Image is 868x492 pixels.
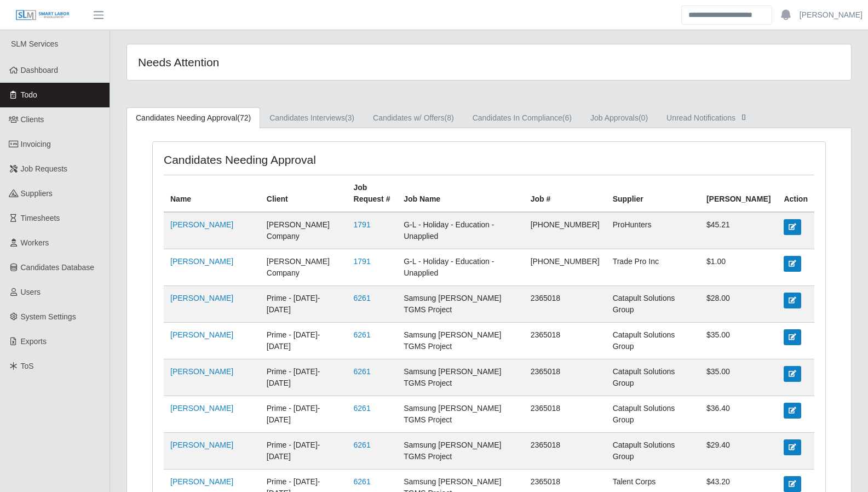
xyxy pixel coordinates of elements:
td: $45.21 [700,212,777,249]
td: [PHONE_NUMBER] [524,212,606,249]
td: Prime - [DATE]-[DATE] [260,433,347,470]
td: 2365018 [524,286,606,323]
a: 6261 [354,294,371,302]
a: [PERSON_NAME] [170,477,233,486]
span: SLM Services [11,39,58,48]
td: $35.00 [700,323,777,359]
th: Job # [524,175,606,213]
span: Exports [21,337,47,346]
td: 2365018 [524,433,606,470]
span: Todo [21,90,37,99]
span: Users [21,288,41,296]
span: Candidates Database [21,263,95,272]
a: [PERSON_NAME] [800,9,863,21]
a: 1791 [354,257,371,266]
a: [PERSON_NAME] [170,220,233,229]
td: $1.00 [700,249,777,286]
a: 1791 [354,220,371,229]
td: Catapult Solutions Group [606,433,700,470]
a: [PERSON_NAME] [170,294,233,302]
td: G-L - Holiday - Education - Unapplied [397,249,524,286]
span: Job Requests [21,164,68,173]
a: [PERSON_NAME] [170,367,233,376]
span: [] [738,112,749,121]
a: [PERSON_NAME] [170,257,233,266]
td: 2365018 [524,396,606,433]
span: Workers [21,238,49,247]
a: Unread Notifications [657,107,758,129]
span: (3) [345,113,354,122]
td: Catapult Solutions Group [606,359,700,396]
span: (72) [237,113,251,122]
td: $35.00 [700,359,777,396]
span: System Settings [21,312,76,321]
th: Supplier [606,175,700,213]
th: Action [777,175,814,213]
a: 6261 [354,404,371,413]
th: [PERSON_NAME] [700,175,777,213]
td: Prime - [DATE]-[DATE] [260,396,347,433]
td: $29.40 [700,433,777,470]
h4: Needs Attention [138,55,421,69]
td: Trade Pro Inc [606,249,700,286]
a: 6261 [354,330,371,339]
td: Catapult Solutions Group [606,323,700,359]
td: Prime - [DATE]-[DATE] [260,286,347,323]
td: Prime - [DATE]-[DATE] [260,359,347,396]
a: Job Approvals [581,107,657,129]
td: Samsung [PERSON_NAME] TGMS Project [397,286,524,323]
a: Candidates In Compliance [463,107,581,129]
th: Client [260,175,347,213]
a: 6261 [354,440,371,449]
span: ToS [21,362,34,370]
td: 2365018 [524,323,606,359]
td: Samsung [PERSON_NAME] TGMS Project [397,396,524,433]
a: 6261 [354,367,371,376]
span: Clients [21,115,44,124]
span: Invoicing [21,140,51,148]
td: $28.00 [700,286,777,323]
td: [PERSON_NAME] Company [260,212,347,249]
a: [PERSON_NAME] [170,404,233,413]
td: $36.40 [700,396,777,433]
span: Timesheets [21,214,60,222]
a: [PERSON_NAME] [170,440,233,449]
td: Samsung [PERSON_NAME] TGMS Project [397,323,524,359]
a: Candidates Interviews [260,107,364,129]
h4: Candidates Needing Approval [164,153,426,167]
td: Prime - [DATE]-[DATE] [260,323,347,359]
a: 6261 [354,477,371,486]
a: Candidates w/ Offers [364,107,463,129]
th: Job Name [397,175,524,213]
td: Samsung [PERSON_NAME] TGMS Project [397,359,524,396]
td: ProHunters [606,212,700,249]
span: (8) [445,113,454,122]
span: (6) [562,113,572,122]
td: Catapult Solutions Group [606,396,700,433]
td: [PERSON_NAME] Company [260,249,347,286]
img: SLM Logo [15,9,70,21]
td: Catapult Solutions Group [606,286,700,323]
th: Name [164,175,260,213]
span: (0) [639,113,648,122]
input: Search [681,5,772,25]
span: Suppliers [21,189,53,198]
span: Dashboard [21,66,59,75]
td: 2365018 [524,359,606,396]
th: Job Request # [347,175,398,213]
a: [PERSON_NAME] [170,330,233,339]
a: Candidates Needing Approval [127,107,260,129]
td: G-L - Holiday - Education - Unapplied [397,212,524,249]
td: Samsung [PERSON_NAME] TGMS Project [397,433,524,470]
td: [PHONE_NUMBER] [524,249,606,286]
